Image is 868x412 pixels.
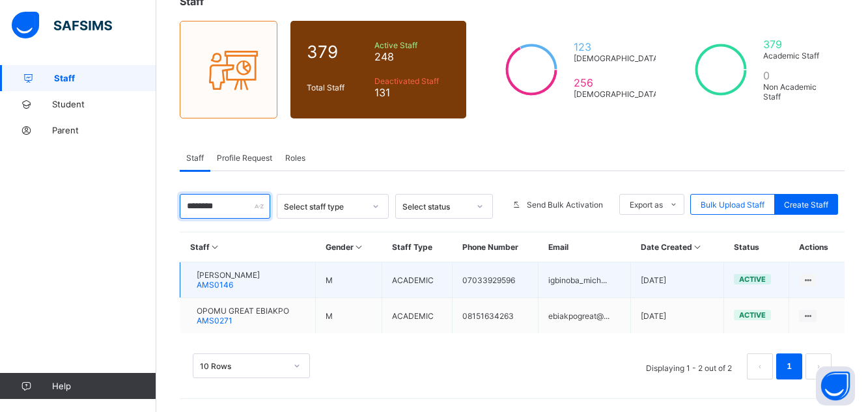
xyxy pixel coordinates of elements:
th: Phone Number [453,232,539,262]
th: Gender [316,232,382,262]
span: Deactivated Staff [374,76,451,86]
div: 10 Rows [200,361,286,371]
span: 379 [307,42,368,62]
span: AMS0271 [197,316,232,325]
span: Staff [54,73,156,83]
td: ACADEMIC [382,298,453,334]
span: 123 [574,40,661,53]
span: 131 [374,86,451,99]
td: igbinoba_mich... [539,262,631,298]
span: active [739,275,766,284]
span: Profile Request [217,153,272,163]
span: Create Staff [784,200,828,210]
span: Roles [285,153,305,163]
span: 379 [763,38,828,51]
td: ACADEMIC [382,262,453,298]
span: Help [52,381,156,391]
th: Date Created [631,232,724,262]
span: Send Bulk Activation [527,200,603,210]
li: 1 [776,353,802,379]
div: Select status [402,202,469,212]
th: Email [539,232,631,262]
td: [DATE] [631,262,724,298]
i: Sort in Ascending Order [354,242,365,252]
i: Sort in Ascending Order [692,242,703,252]
span: Student [52,99,156,109]
span: AMS0146 [197,280,233,290]
th: Status [724,232,789,262]
span: Active Staff [374,40,451,50]
li: 下一页 [805,353,832,379]
div: Select staff type [284,202,365,212]
li: Displaying 1 - 2 out of 2 [636,353,742,379]
span: 0 [763,69,828,82]
th: Staff Type [382,232,453,262]
span: OPOMU GREAT EBIAKPO [197,306,289,316]
button: Open asap [816,366,855,405]
span: Academic Staff [763,51,828,61]
img: safsims [12,12,112,39]
span: [DEMOGRAPHIC_DATA] [574,89,661,99]
span: 248 [374,50,451,63]
span: Export as [630,200,663,210]
span: [DEMOGRAPHIC_DATA] [574,53,661,63]
button: next page [805,353,832,379]
td: 08151634263 [453,298,539,334]
td: ebiakpogreat@... [539,298,631,334]
td: M [316,298,382,334]
button: prev page [747,353,773,379]
span: [PERSON_NAME] [197,270,260,280]
i: Sort in Ascending Order [210,242,221,252]
span: Parent [52,125,156,135]
th: Actions [789,232,845,262]
th: Staff [180,232,316,262]
td: [DATE] [631,298,724,334]
span: Staff [186,153,204,163]
span: Bulk Upload Staff [701,200,764,210]
td: 07033929596 [453,262,539,298]
li: 上一页 [747,353,773,379]
span: active [739,310,766,320]
span: Non Academic Staff [763,82,828,102]
span: 256 [574,76,661,89]
a: 1 [783,358,795,375]
div: Total Staff [303,79,371,96]
td: M [316,262,382,298]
